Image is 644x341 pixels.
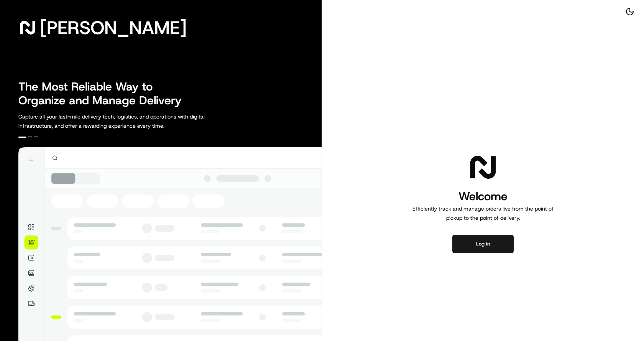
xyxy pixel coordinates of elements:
[409,204,557,222] p: Efficiently track and manage orders live from the point of pickup to the point of delivery.
[409,189,557,204] h1: Welcome
[18,80,190,107] h2: The Most Reliable Way to Organize and Manage Delivery
[40,20,187,35] span: [PERSON_NAME]
[18,112,239,130] p: Capture all your last-mile delivery tech, logistics, and operations with digital infrastructure, ...
[452,235,514,253] button: Log in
